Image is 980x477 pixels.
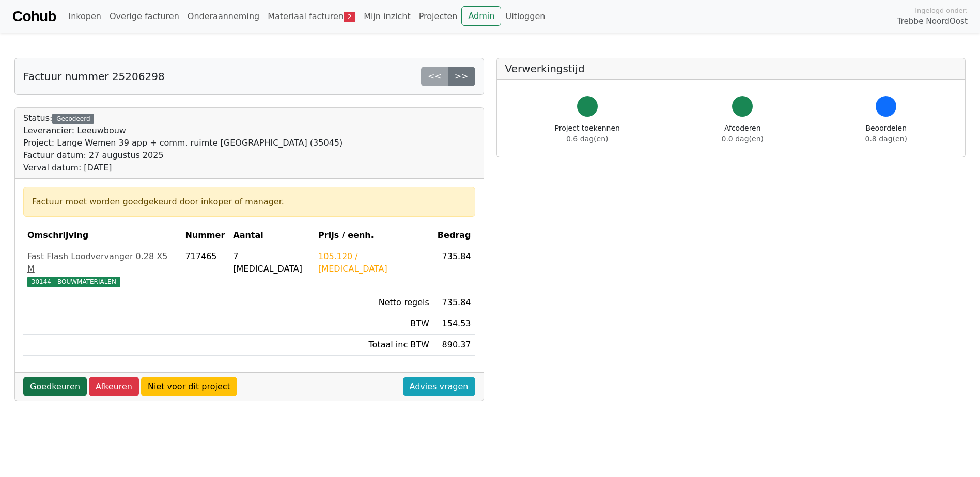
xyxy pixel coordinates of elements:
td: 717465 [181,246,229,292]
a: Afkeuren [89,377,139,396]
div: Verval datum: [DATE] [23,162,343,174]
td: 735.84 [433,246,475,292]
div: Project: Lange Wemen 39 app + comm. ruimte [GEOGRAPHIC_DATA] (35045) [23,137,343,149]
div: Project toekennen [555,123,620,145]
h5: Verwerkingstijd [505,62,957,75]
span: 30144 - BOUWMATERIALEN [27,277,120,287]
a: Fast Flash Loodvervanger 0.28 X5 M30144 - BOUWMATERIALEN [27,250,177,288]
a: Goedkeuren [23,377,87,396]
th: Omschrijving [23,225,181,246]
div: Afcoderen [722,123,764,145]
span: 0.0 dag(en) [722,135,764,143]
div: Status: [23,112,343,174]
a: Cohub [12,4,56,29]
a: Onderaanneming [183,6,263,27]
td: BTW [314,313,433,335]
td: 735.84 [433,292,475,313]
th: Aantal [229,225,314,246]
a: Niet voor dit project [141,377,237,396]
td: 154.53 [433,313,475,335]
td: Netto regels [314,292,433,313]
a: >> [448,67,475,86]
div: 105.120 / [MEDICAL_DATA] [318,250,429,275]
h5: Factuur nummer 25206298 [23,70,165,83]
div: Fast Flash Loodvervanger 0.28 X5 M [27,250,177,275]
span: 0.8 dag(en) [865,135,907,143]
span: 2 [344,12,355,22]
span: Ingelogd onder: [915,6,968,15]
a: Admin [461,6,501,26]
a: Materiaal facturen2 [263,6,360,27]
td: 890.37 [433,335,475,356]
div: Factuur moet worden goedgekeurd door inkoper of manager. [32,196,466,208]
a: Advies vragen [403,377,475,396]
th: Nummer [181,225,229,246]
th: Prijs / eenh. [314,225,433,246]
a: Inkopen [64,6,105,27]
div: Beoordelen [865,123,907,145]
th: Bedrag [433,225,475,246]
a: Mijn inzicht [360,6,415,27]
span: 0.6 dag(en) [566,135,608,143]
a: Overige facturen [105,6,183,27]
div: Factuur datum: 27 augustus 2025 [23,149,343,162]
div: Gecodeerd [52,114,94,124]
span: Trebbe NoordOost [897,15,968,27]
td: Totaal inc BTW [314,335,433,356]
div: Leverancier: Leeuwbouw [23,124,343,137]
div: 7 [MEDICAL_DATA] [233,250,310,275]
a: Uitloggen [501,6,549,27]
a: Projecten [415,6,462,27]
